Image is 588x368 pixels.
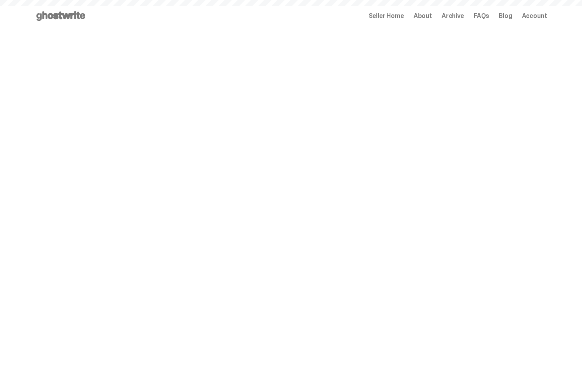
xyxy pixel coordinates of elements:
[474,13,489,19] a: FAQs
[369,13,404,19] a: Seller Home
[442,13,464,19] a: Archive
[499,13,512,19] a: Blog
[522,13,547,19] a: Account
[414,13,432,19] a: About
